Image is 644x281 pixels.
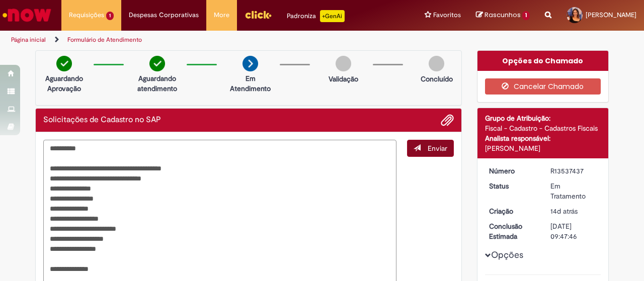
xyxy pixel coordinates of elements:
dt: Número [481,166,543,176]
span: 1 [106,12,114,20]
div: Padroniza [287,10,345,22]
img: img-circle-grey.png [429,56,444,71]
a: Rascunhos [476,11,530,20]
p: Em Atendimento [226,73,275,93]
p: Aguardando atendimento [133,73,182,93]
span: Enviar [428,144,447,153]
span: Rascunhos [485,10,521,20]
span: Despesas Corporativas [129,10,199,20]
a: Página inicial [11,36,46,44]
a: Formulário de Atendimento [67,36,142,44]
span: [PERSON_NAME] [586,11,636,19]
span: 14d atrás [550,207,578,216]
button: Cancelar Chamado [485,78,601,95]
p: Aguardando Aprovação [40,73,89,93]
p: Concluído [421,74,453,84]
div: Em Tratamento [550,181,597,201]
div: R13537437 [550,166,597,176]
button: Adicionar anexos [441,114,454,127]
img: check-circle-green.png [149,56,165,71]
ul: Trilhas de página [8,31,422,49]
dt: Conclusão Estimada [481,221,543,241]
span: Favoritos [433,10,461,20]
div: 15/09/2025 18:35:14 [550,206,597,216]
p: +GenAi [320,10,345,22]
div: Opções do Chamado [477,51,609,71]
dt: Status [481,181,543,191]
span: Requisições [69,10,104,20]
h2: Solicitações de Cadastro no SAP Histórico de tíquete [43,116,161,125]
p: Validação [329,74,358,84]
div: [PERSON_NAME] [485,143,601,153]
div: Analista responsável: [485,133,601,143]
span: More [214,10,229,20]
div: Grupo de Atribuição: [485,113,601,123]
div: [DATE] 09:47:46 [550,221,597,241]
div: Fiscal - Cadastro - Cadastros Fiscais [485,123,601,133]
img: arrow-next.png [243,56,258,71]
img: check-circle-green.png [56,56,72,71]
img: click_logo_yellow_360x200.png [245,7,272,22]
dt: Criação [481,206,543,216]
img: img-circle-grey.png [336,56,351,71]
span: 1 [522,11,530,20]
time: 15/09/2025 18:35:14 [550,207,578,216]
button: Enviar [407,140,454,157]
img: ServiceNow [1,5,53,25]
